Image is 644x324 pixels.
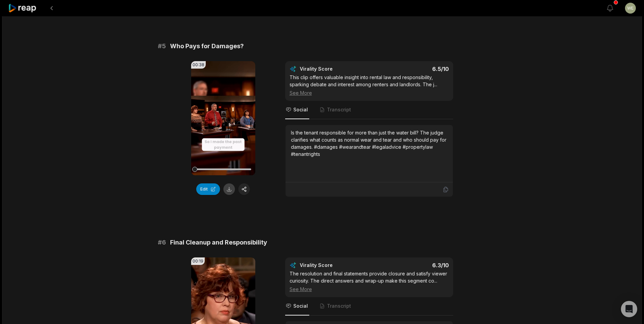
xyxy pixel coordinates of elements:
div: Virality Score [300,66,373,72]
div: Virality Score [300,262,373,269]
span: Final Cleanup and Responsibility [170,238,267,247]
div: See More [290,89,449,96]
video: Your browser does not support mp4 format. [191,61,255,175]
span: Social [293,106,308,113]
nav: Tabs [285,297,453,316]
button: Edit [196,183,220,195]
span: Transcript [327,303,351,309]
span: # 6 [158,238,166,247]
div: Is the tenant responsible for more than just the water bill? The judge clarifies what counts as n... [291,129,447,158]
div: 6.5 /10 [376,66,449,72]
div: Open Intercom Messenger [621,301,637,317]
div: The resolution and final statements provide closure and satisfy viewer curiosity. The direct answ... [290,270,449,293]
span: # 5 [158,41,166,51]
nav: Tabs [285,101,453,119]
span: Social [293,303,308,309]
div: See More [290,286,449,293]
div: 6.3 /10 [376,262,449,269]
div: This clip offers valuable insight into rental law and responsibility, sparking debate and interes... [290,74,449,96]
span: Transcript [327,106,351,113]
span: Who Pays for Damages? [170,41,244,51]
